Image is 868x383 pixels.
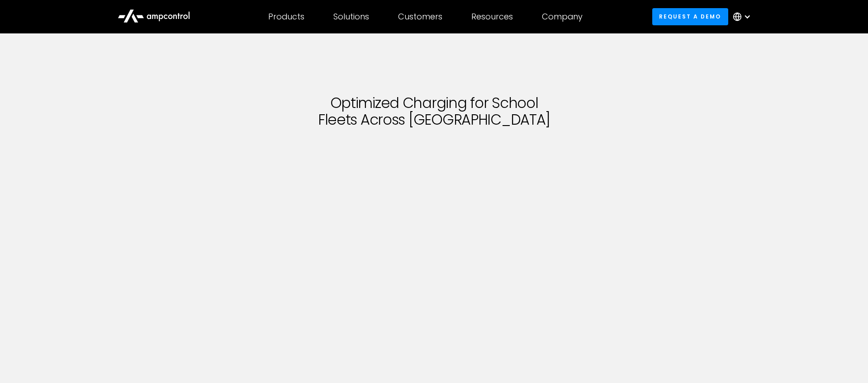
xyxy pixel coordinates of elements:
[268,12,304,22] div: Products
[333,12,369,22] div: Solutions
[471,12,513,22] div: Resources
[542,12,583,22] div: Company
[652,8,728,25] a: Request a demo
[398,12,442,22] div: Customers
[235,95,633,128] h1: Optimized Charging for School Fleets Across [GEOGRAPHIC_DATA]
